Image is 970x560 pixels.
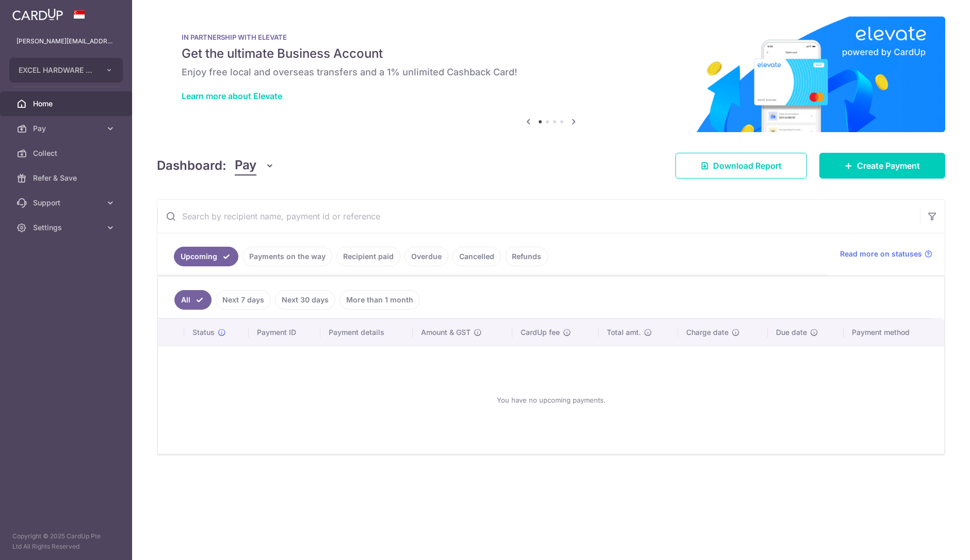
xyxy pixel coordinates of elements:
[235,156,256,175] span: Pay
[17,36,116,46] p: [PERSON_NAME][EMAIL_ADDRESS][DOMAIN_NAME]
[182,91,282,101] a: Learn more about Elevate
[713,159,782,172] span: Download Report
[844,319,944,346] th: Payment method
[33,123,101,134] span: Pay
[249,319,320,346] th: Payment ID
[452,247,501,266] a: Cancelled
[12,8,63,21] img: CardUp
[174,290,212,310] a: All
[33,173,101,183] span: Refer & Save
[521,327,560,338] span: CardUp fee
[505,247,548,266] a: Refunds
[33,198,101,208] span: Support
[192,327,215,338] span: Status
[242,247,332,266] a: Payments on the way
[336,247,400,266] a: Recipient paid
[157,156,227,175] h4: Dashboard:
[421,327,471,338] span: Amount & GST
[776,327,807,338] span: Due date
[339,290,420,310] a: More than 1 month
[157,17,945,132] img: Renovation banner
[857,159,920,172] span: Create Payment
[9,58,123,83] button: EXCEL HARDWARE PTE LTD
[216,290,271,310] a: Next 7 days
[607,327,641,338] span: Total amt.
[840,249,922,259] span: Read more on statuses
[33,222,101,233] span: Settings
[33,99,101,109] span: Home
[686,327,729,338] span: Charge date
[182,45,920,62] h5: Get the ultimate Business Account
[174,247,238,266] a: Upcoming
[157,200,920,233] input: Search by recipient name, payment id or reference
[235,156,274,175] button: Pay
[33,148,101,158] span: Collect
[840,249,932,259] a: Read more on statuses
[170,355,932,445] div: You have no upcoming payments.
[182,66,920,78] h6: Enjoy free local and overseas transfers and a 1% unlimited Cashback Card!
[675,153,807,179] a: Download Report
[405,247,448,266] a: Overdue
[275,290,335,310] a: Next 30 days
[182,33,920,41] p: IN PARTNERSHIP WITH ELEVATE
[19,65,95,75] span: EXCEL HARDWARE PTE LTD
[819,153,945,179] a: Create Payment
[320,319,413,346] th: Payment details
